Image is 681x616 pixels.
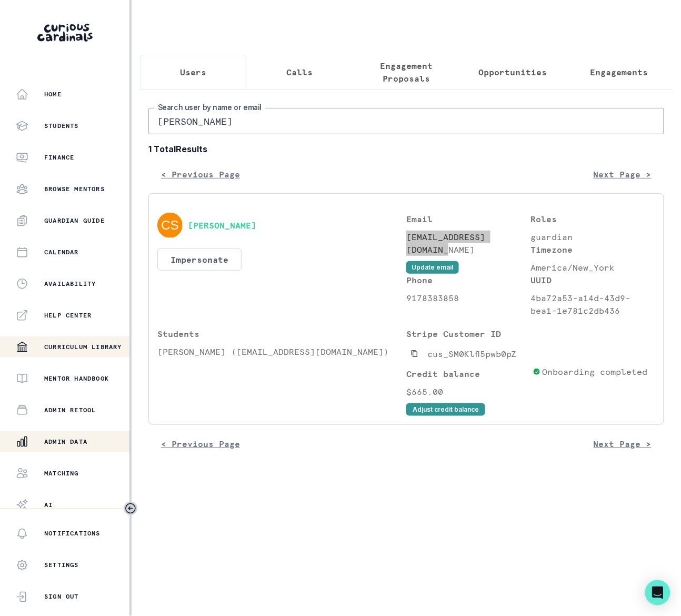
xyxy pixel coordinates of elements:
div: Open Intercom Messenger [645,580,670,605]
p: 9178383858 [406,292,531,304]
p: 4ba72a53-a14d-43d9-bea1-1e781c2db436 [531,292,656,317]
img: svg [157,213,183,238]
p: UUID [531,274,656,286]
p: Roles [531,213,656,225]
p: Settings [44,561,79,570]
button: Copied to clipboard [406,345,423,362]
button: < Previous Page [148,164,253,185]
p: Students [157,327,406,340]
b: 1 Total Results [148,143,664,155]
button: Next Page > [581,164,664,185]
p: Admin Data [44,438,87,446]
p: Home [44,90,62,98]
p: Admin Retool [44,406,96,414]
p: Phone [406,274,531,286]
button: Update email [406,261,459,274]
p: Curriculum Library [44,343,122,351]
p: Matching [44,469,79,478]
button: [PERSON_NAME] [188,220,256,231]
p: $665.00 [406,385,528,398]
button: Toggle sidebar [124,502,137,515]
p: Browse Mentors [44,185,105,193]
p: cus_SM0Klfl5pwb0pZ [427,347,517,360]
button: Adjust credit balance [406,403,485,416]
p: Calls [287,66,313,78]
p: Onboarding completed [543,365,648,378]
p: Timezone [531,243,656,256]
p: Calendar [44,248,79,256]
p: Engagements [590,66,648,78]
p: AI [44,501,53,509]
p: America/New_York [531,261,656,274]
img: Curious Cardinals Logo [37,24,93,42]
p: Credit balance [406,367,528,380]
p: [EMAIL_ADDRESS][DOMAIN_NAME] [406,231,531,256]
p: Availability [44,280,96,288]
p: [PERSON_NAME] ([EMAIL_ADDRESS][DOMAIN_NAME]) [157,345,406,358]
button: Next Page > [581,433,664,454]
p: Finance [44,153,74,162]
p: Opportunities [478,66,547,78]
p: Notifications [44,530,101,538]
p: Guardian Guide [44,216,105,225]
p: Email [406,213,531,225]
p: guardian [531,231,656,243]
p: Users [180,66,206,78]
p: Engagement Proposals [362,59,450,85]
p: Students [44,122,79,130]
p: Sign Out [44,593,79,601]
p: Help Center [44,311,92,320]
p: Mentor Handbook [44,374,109,383]
p: Stripe Customer ID [406,327,528,340]
button: Impersonate [157,249,242,271]
button: < Previous Page [148,433,253,454]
